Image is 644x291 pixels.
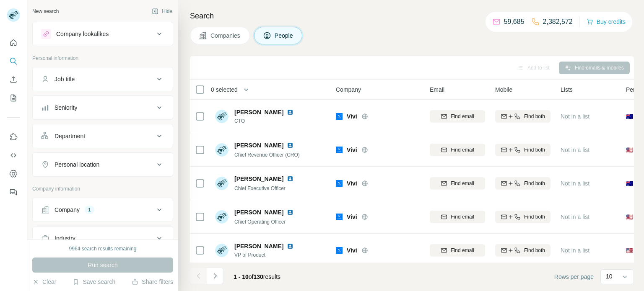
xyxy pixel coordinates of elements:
button: Enrich CSV [7,72,20,87]
button: Search [7,54,20,69]
img: Logo of Vivi [336,214,343,220]
button: Find email [430,244,485,257]
img: Logo of Vivi [336,113,343,120]
button: Share filters [132,278,173,286]
p: Company information [32,185,173,193]
span: 🇺🇸 [626,213,633,221]
button: Navigate to next page [207,268,223,284]
button: Find both [495,177,551,190]
span: 0 selected [211,85,238,94]
img: Avatar [215,110,229,123]
div: Seniority [55,103,77,112]
img: LinkedIn logo [287,243,293,250]
div: 9964 search results remaining [69,245,137,252]
button: Find email [430,144,485,156]
button: Department [33,126,173,146]
button: Use Surfe API [7,148,20,163]
img: Avatar [215,177,229,190]
button: Find both [495,144,551,156]
span: Rows per page [554,273,594,281]
div: Job title [55,75,75,83]
button: Find both [495,211,551,223]
div: 1 [85,206,94,214]
h4: Search [190,10,634,22]
button: Find both [495,110,551,123]
div: Company lookalikes [56,30,109,38]
button: Dashboard [7,166,20,181]
span: VP of Product [234,251,304,259]
button: Feedback [7,185,20,200]
span: Vivi [347,246,357,255]
span: Vivi [347,213,357,221]
div: Personal location [55,160,99,169]
img: LinkedIn logo [287,175,293,182]
button: Job title [33,69,173,89]
span: Find email [451,180,474,187]
span: 🇦🇺 [626,179,633,188]
img: Avatar [215,210,229,224]
span: 🇺🇸 [626,146,633,154]
button: Seniority [33,98,173,118]
span: Find both [524,113,545,120]
p: 10 [606,272,613,281]
span: Find email [451,247,474,254]
span: Not in a list [561,147,589,153]
span: Mobile [495,85,512,94]
img: Logo of Vivi [336,180,343,187]
button: Clear [32,278,56,286]
span: Not in a list [561,180,589,187]
span: [PERSON_NAME] [234,208,283,216]
div: New search [32,8,59,15]
img: LinkedIn logo [287,142,293,149]
span: [PERSON_NAME] [234,242,283,250]
div: Department [55,132,85,140]
span: Company [336,85,361,94]
span: Find both [524,146,545,154]
span: Find both [524,247,545,254]
button: Find email [430,177,485,190]
span: 🇺🇸 [626,246,633,255]
button: Quick start [7,35,20,50]
span: Find both [524,180,545,187]
img: Avatar [215,143,229,157]
span: Not in a list [561,214,589,220]
span: Chief Revenue Officer (CRO) [234,152,300,158]
button: Find both [495,244,551,257]
span: Vivi [347,146,357,154]
span: [PERSON_NAME] [234,108,283,116]
button: Industry [33,228,173,248]
span: Email [430,85,444,94]
span: 🇦🇺 [626,112,633,121]
span: People [275,31,294,40]
span: Vivi [347,179,357,188]
span: Lists [561,85,573,94]
p: 2,382,572 [543,17,573,27]
span: Find email [451,213,474,221]
img: Logo of Vivi [336,247,343,254]
img: Logo of Vivi [336,147,343,153]
span: Find both [524,213,545,221]
span: CTO [234,117,304,125]
button: Company lookalikes [33,24,173,44]
span: 1 - 10 [234,273,249,280]
button: Personal location [33,155,173,175]
img: Avatar [215,244,229,257]
span: Chief Operating Officer [234,219,286,225]
div: Industry [55,234,75,242]
span: Vivi [347,112,357,121]
button: Find email [430,211,485,223]
span: [PERSON_NAME] [234,175,283,183]
button: Hide [146,5,178,18]
img: LinkedIn logo [287,209,293,216]
img: LinkedIn logo [287,109,293,116]
span: of [249,273,254,280]
span: Not in a list [561,113,589,120]
p: Personal information [32,54,173,62]
span: 130 [254,273,263,280]
span: Not in a list [561,247,589,254]
span: Companies [210,31,241,40]
button: Find email [430,110,485,123]
button: My lists [7,90,20,106]
span: Find email [451,113,474,120]
span: results [234,273,280,280]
